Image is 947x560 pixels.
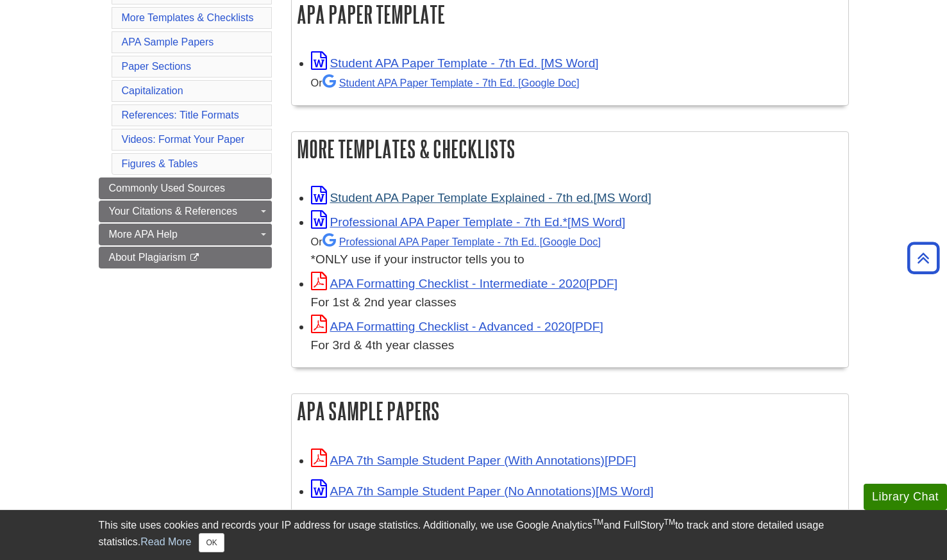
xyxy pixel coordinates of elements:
a: Link opens in new window [311,454,636,467]
i: This link opens in a new window [189,254,200,262]
div: This site uses cookies and records your IP address for usage statistics. Additionally, we use Goo... [99,518,849,552]
a: Link opens in new window [311,484,654,498]
a: About Plagiarism [99,247,272,268]
div: For 1st & 2nd year classes [311,293,842,312]
a: Capitalization [122,85,183,96]
a: Back to Top [903,249,944,267]
a: Professional APA Paper Template - 7th Ed. [323,236,601,247]
small: Or [311,77,580,88]
a: Student APA Paper Template - 7th Ed. [Google Doc] [323,77,580,88]
a: Link opens in new window [311,215,626,229]
small: Or [311,236,601,247]
a: Link opens in new window [311,191,651,204]
a: More APA Help [99,224,272,245]
div: *ONLY use if your instructor tells you to [311,232,842,270]
a: Videos: Format Your Paper [122,134,245,145]
a: References: Title Formats [122,110,239,120]
h2: More Templates & Checklists [292,132,848,166]
div: For 3rd & 4th year classes [311,336,842,355]
span: Your Citations & References [109,206,237,217]
a: Link opens in new window [311,277,618,290]
a: Link opens in new window [311,56,599,70]
span: Commonly Used Sources [109,183,225,194]
button: Close [199,533,224,552]
button: Library Chat [864,484,947,510]
span: About Plagiarism [109,252,187,263]
a: Your Citations & References [99,201,272,222]
h2: APA Sample Papers [292,394,848,428]
sup: TM [592,518,603,527]
a: APA Sample Papers [122,37,214,47]
sup: TM [664,518,675,527]
a: More Templates & Checklists [122,12,254,23]
a: Read More [140,536,191,547]
span: More APA Help [109,229,178,240]
a: Link opens in new window [311,320,603,333]
a: Paper Sections [122,61,192,72]
a: Figures & Tables [122,158,198,169]
a: Commonly Used Sources [99,177,272,199]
